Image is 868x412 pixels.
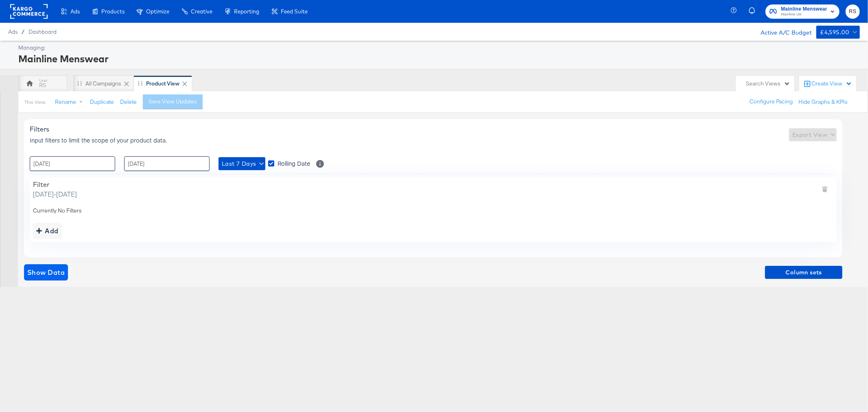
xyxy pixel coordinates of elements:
[281,8,308,15] span: Feed Suite
[746,80,790,88] div: Search Views
[33,180,77,188] div: Filter
[849,7,857,16] span: RS
[85,80,121,88] div: All Campaigns
[798,98,848,106] button: Hide Graphs & KPIs
[765,4,840,19] button: Mainline MenswearMainline UK
[27,267,65,278] span: Show Data
[18,44,858,52] div: Managing:
[18,52,858,66] div: Mainline Menswear
[39,81,46,89] div: RS
[765,266,842,279] button: Column sets
[49,95,92,110] button: Rename
[33,223,62,239] button: addbutton
[222,159,262,169] span: Last 7 Days
[120,98,137,106] button: Delete
[30,125,49,133] span: Filters
[191,8,212,15] span: Creative
[781,5,827,13] span: Mainline Menswear
[234,8,259,15] span: Reporting
[146,8,169,15] span: Optimize
[768,267,839,278] span: Column sets
[846,4,860,19] button: RS
[816,26,860,39] button: £4,595.00
[101,8,125,15] span: Products
[28,28,57,35] a: Dashboard
[219,157,265,170] button: Last 7 Days
[138,81,142,85] div: Drag to reorder tab
[17,28,28,35] span: /
[90,98,114,106] button: Duplicate
[752,26,812,38] div: Active A/C Budget
[744,94,798,109] button: Configure Pacing
[8,28,17,35] span: Ads
[33,189,77,199] span: [DATE] - [DATE]
[24,99,46,105] div: This View:
[77,81,82,85] div: Drag to reorder tab
[30,136,167,144] span: Input filters to limit the scope of your product data.
[33,207,833,215] div: Currently No Filters
[278,159,310,167] span: Rolling Date
[811,80,852,88] div: Create View
[36,225,59,237] div: Add
[24,264,68,281] button: showdata
[820,27,850,37] div: £4,595.00
[781,11,827,18] span: Mainline UK
[70,8,80,15] span: Ads
[146,80,179,88] div: Product View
